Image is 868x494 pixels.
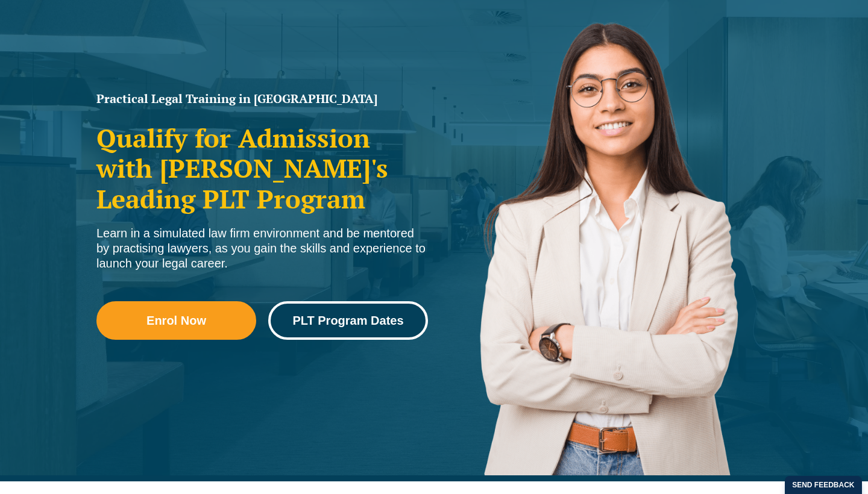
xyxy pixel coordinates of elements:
span: PLT Program Dates [292,314,403,327]
span: Enrol Now [146,314,206,327]
div: Learn in a simulated law firm environment and be mentored by practising lawyers, as you gain the ... [96,226,428,271]
h2: Qualify for Admission with [PERSON_NAME]'s Leading PLT Program [96,123,428,214]
a: PLT Program Dates [268,301,428,340]
a: Enrol Now [96,301,256,340]
h1: Practical Legal Training in [GEOGRAPHIC_DATA] [96,93,428,105]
